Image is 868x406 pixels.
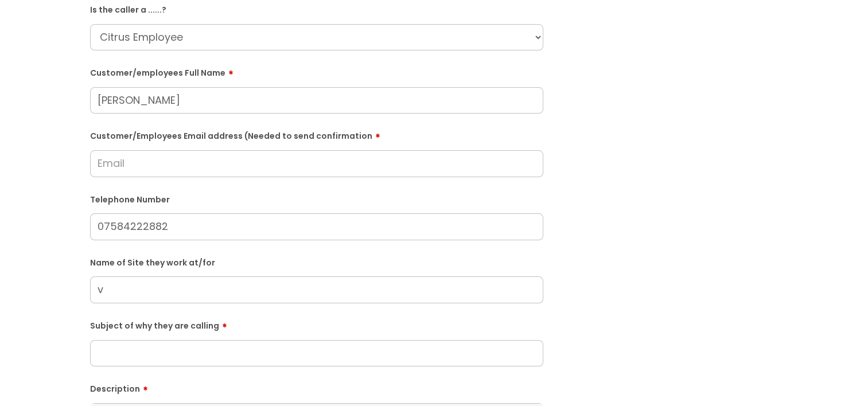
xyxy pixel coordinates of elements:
[90,64,543,78] label: Customer/employees Full Name
[90,150,543,177] input: Email
[90,256,543,268] label: Name of Site they work at/for
[90,3,543,15] label: Is the caller a ......?
[90,380,543,394] label: Description
[90,317,543,331] label: Subject of why they are calling
[90,193,543,205] label: Telephone Number
[90,127,543,141] label: Customer/Employees Email address (Needed to send confirmation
